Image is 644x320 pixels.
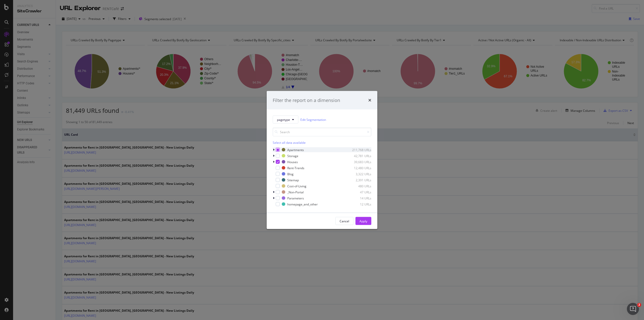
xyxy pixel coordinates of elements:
div: _Non-Portal [287,190,304,194]
a: Edit Segmentation [300,117,326,122]
input: Search [273,128,371,136]
button: Cancel [335,217,353,225]
iframe: Intercom live chat [627,303,639,315]
div: 480 URLs [347,184,371,188]
div: modal [267,91,377,229]
div: Storage [287,154,298,158]
div: 12 URLs [347,202,371,206]
div: 47 URLs [347,190,371,194]
div: Cost-of-Living [287,184,306,188]
div: Houses [287,160,298,164]
div: Select all data available [273,140,371,145]
div: Parameters [287,196,304,200]
div: Rent-Trends [287,166,304,170]
div: times [368,97,371,103]
button: Apply [355,217,371,225]
div: 211,768 URLs [347,148,371,152]
div: 2,391 URLs [347,178,371,182]
span: pagetype [277,117,290,122]
div: 42,781 URLs [347,154,371,158]
div: Apply [359,219,367,223]
div: Apartments [287,148,304,152]
div: Sitemap [287,178,299,182]
div: 3,322 URLs [347,172,371,176]
div: 14 URLs [347,196,371,200]
div: 39,683 URLs [347,160,371,164]
div: homepage_and_other [287,202,318,206]
span: 2 [637,303,641,307]
button: pagetype [273,116,298,124]
div: 12,480 URLs [347,166,371,170]
div: Blog [287,172,294,176]
div: Cancel [340,219,349,223]
div: Filter the report on a dimension [273,97,340,103]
